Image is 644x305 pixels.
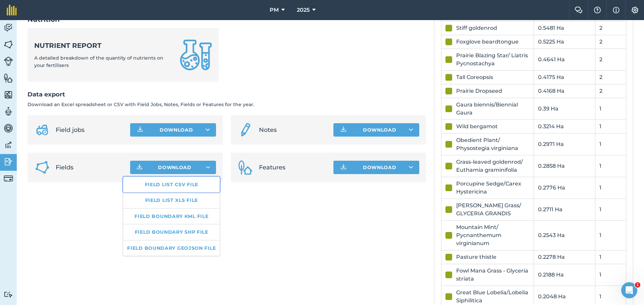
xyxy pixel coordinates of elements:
img: svg+xml;base64,PHN2ZyB4bWxucz0iaHR0cDovL3d3dy53My5vcmcvMjAwMC9zdmciIHdpZHRoPSIxNyIgaGVpZ2h0PSIxNy... [613,6,620,14]
a: Field list CSV file [123,177,220,192]
span: PM [270,6,279,14]
iframe: Intercom live chat [621,282,637,298]
img: A cog icon [631,7,639,13]
img: fieldmargin Logo [7,5,17,15]
a: Field list XLS file [123,193,220,208]
button: Field boundary Shp file [123,224,220,240]
img: A question mark icon [593,7,601,13]
span: 2025 [297,6,310,14]
button: Field boundary KML file [123,209,220,224]
img: Two speech bubbles overlapping with the left bubble in the forefront [575,7,583,13]
span: 1 [635,282,640,288]
button: Field boundary GeoJSON file [123,240,220,256]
